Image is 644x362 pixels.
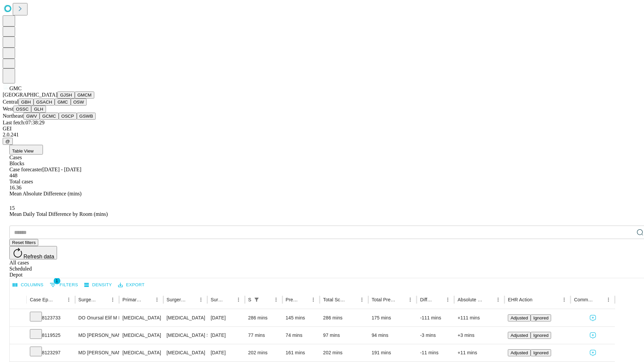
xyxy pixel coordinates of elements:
button: Sort [143,295,152,304]
span: 16.36 [9,185,21,190]
div: +3 mins [458,327,501,344]
div: 145 mins [286,309,317,326]
div: Primary Service [122,297,142,302]
button: GLH [31,106,46,113]
div: [MEDICAL_DATA] [167,309,204,326]
span: @ [5,139,10,144]
button: Sort [187,295,196,304]
span: Northeast [3,113,23,119]
div: [MEDICAL_DATA] SKIN AND [MEDICAL_DATA] [167,327,204,344]
span: GMC [9,85,21,91]
button: Ignored [531,314,551,321]
div: 191 mins [372,344,414,361]
div: 94 mins [372,327,414,344]
button: Menu [604,295,613,304]
div: 2.0.241 [3,132,641,138]
button: Menu [357,295,367,304]
div: Total Scheduled Duration [323,297,347,302]
div: -3 mins [420,327,451,344]
span: 1 [54,278,60,284]
button: Refresh data [9,246,57,259]
button: Menu [406,295,415,304]
button: GMCM [75,92,94,99]
div: 77 mins [248,327,279,344]
span: Last fetch: 07:38:29 [3,120,45,125]
div: 286 mins [323,309,365,326]
span: Mean Daily Total Difference by Room (mins) [9,211,108,217]
button: Ignored [531,332,551,339]
span: Mean Absolute Difference (mins) [9,191,82,196]
div: EHR Action [508,297,532,302]
button: Adjusted [508,314,531,321]
span: Total cases [9,179,33,184]
button: GBH [18,99,34,106]
div: Case Epic Id [30,297,54,302]
button: OSSC [13,106,32,113]
button: Sort [348,295,357,304]
span: Table View [12,148,34,154]
div: 74 mins [286,327,317,344]
span: 448 [9,173,17,178]
button: Menu [559,295,569,304]
button: GSWB [77,113,96,120]
button: Table View [9,145,43,155]
div: Surgery Date [211,297,224,302]
div: 175 mins [372,309,414,326]
span: West [3,106,13,112]
div: Absolute Difference [458,297,483,302]
div: Surgery Name [167,297,186,302]
div: 161 mins [286,344,317,361]
button: Sort [594,295,604,304]
button: OSW [71,99,87,106]
div: 1 active filter [252,295,261,304]
button: Expand [13,330,23,342]
div: MD [PERSON_NAME] [PERSON_NAME] Md [78,327,116,344]
span: Adjusted [511,315,528,320]
span: [GEOGRAPHIC_DATA] [3,92,57,98]
button: Sort [484,295,493,304]
div: +111 mins [458,309,501,326]
div: DO Onursal Elif M Do [78,309,116,326]
button: Sort [396,295,406,304]
span: Case forecaster [9,167,42,172]
div: 8123297 [30,344,72,361]
button: GWV [23,113,40,120]
div: Surgeon Name [78,297,98,302]
div: -11 mins [420,344,451,361]
button: Sort [99,295,108,304]
span: Refresh data [23,254,54,259]
span: 15 [9,205,15,211]
button: Adjusted [508,332,531,339]
button: Menu [271,295,281,304]
button: Menu [234,295,243,304]
button: GSACH [34,99,55,106]
div: [DATE] [211,344,241,361]
div: [DATE] [211,309,241,326]
div: Predicted In Room Duration [286,297,299,302]
div: MD [PERSON_NAME] [PERSON_NAME] Md [78,344,116,361]
button: Sort [224,295,234,304]
button: Menu [64,295,73,304]
button: GJSH [57,92,75,99]
button: Menu [108,295,117,304]
button: Expand [13,312,23,324]
button: Density [83,280,114,290]
div: Comments [574,297,593,302]
button: Menu [309,295,318,304]
button: @ [3,138,13,145]
div: GEI [3,126,641,132]
button: Sort [299,295,309,304]
button: Sort [55,295,64,304]
button: Sort [533,295,542,304]
button: Export [116,280,146,290]
button: Show filters [252,295,261,304]
div: 202 mins [323,344,365,361]
button: Adjusted [508,349,531,356]
button: Select columns [11,280,45,290]
span: Reset filters [12,240,36,245]
div: 202 mins [248,344,279,361]
div: [MEDICAL_DATA] [122,344,160,361]
div: Scheduled In Room Duration [248,297,251,302]
button: Expand [13,347,23,359]
div: [DATE] [211,327,241,344]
